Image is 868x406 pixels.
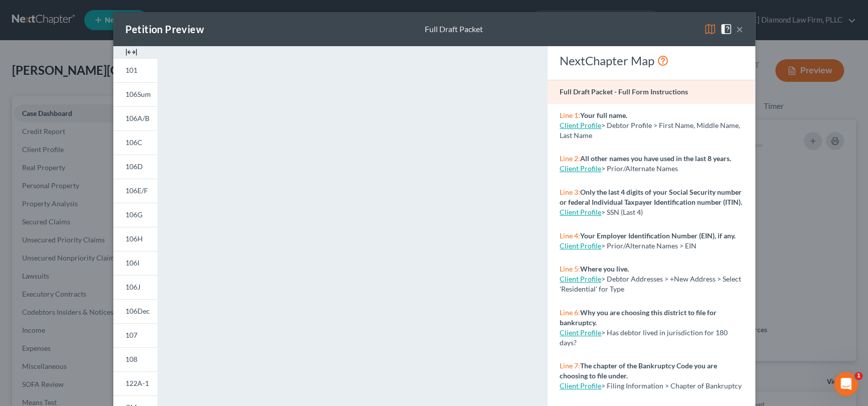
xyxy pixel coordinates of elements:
[560,361,580,370] span: Line 7:
[125,162,143,171] span: 106D
[125,138,142,147] span: 106C
[113,275,157,299] a: 106J
[560,308,580,317] span: Line 6:
[125,90,151,98] span: 106Sum
[560,121,601,129] a: Client Profile
[834,372,858,396] iframe: Intercom live chat
[560,87,688,96] strong: Full Draft Packet - Full Form Instructions
[113,299,157,323] a: 106Dec
[113,227,157,251] a: 106H
[560,381,601,390] a: Client Profile
[113,323,157,347] a: 107
[560,111,580,119] span: Line 1:
[601,381,742,390] span: > Filing Information > Chapter of Bankruptcy
[113,251,157,275] a: 106I
[113,82,157,106] a: 106Sum
[113,179,157,203] a: 106E/F
[580,264,629,273] strong: Where you live.
[125,355,137,363] span: 108
[704,23,716,35] img: map-eea8200ae884c6f1103ae1953ef3d486a96c86aabb227e865a55264e3737af1f.svg
[601,241,697,250] span: > Prior/Alternate Names > EIN
[125,22,204,36] div: Petition Preview
[125,66,137,74] span: 101
[720,23,732,35] img: help-close-5ba153eb36485ed6c1ea00a893f15db1cb9b99d6cae46e1a8edb6c62d00a1a76.svg
[580,154,731,163] strong: All other names you have used in the last 8 years.
[113,347,157,371] a: 108
[736,23,743,35] button: ×
[560,328,601,337] a: Client Profile
[125,46,137,58] img: expand-e0f6d898513216a626fdd78e52531dac95497ffd26381d4c15ee2fc46db09dca.svg
[560,241,601,250] a: Client Profile
[560,188,580,196] span: Line 3:
[125,210,142,219] span: 106G
[560,275,741,293] span: > Debtor Addresses > +New Address > Select 'Residential' for Type
[560,264,580,273] span: Line 5:
[125,331,137,339] span: 107
[854,372,862,380] span: 1
[113,106,157,130] a: 106A/B
[560,164,601,173] a: Client Profile
[560,231,580,240] span: Line 4:
[560,275,601,283] a: Client Profile
[560,208,601,216] a: Client Profile
[125,307,150,315] span: 106Dec
[560,154,580,163] span: Line 2:
[425,24,483,35] div: Full Draft Packet
[113,58,157,82] a: 101
[560,53,743,69] div: NextChapter Map
[125,258,139,267] span: 106I
[601,164,678,173] span: > Prior/Alternate Names
[125,186,148,195] span: 106E/F
[125,114,149,122] span: 106A/B
[560,188,742,206] strong: Only the last 4 digits of your Social Security number or federal Individual Taxpayer Identificati...
[601,208,643,216] span: > SSN (Last 4)
[560,361,717,380] strong: The chapter of the Bankruptcy Code you are choosing to file under.
[560,121,740,140] span: > Debtor Profile > First Name, Middle Name, Last Name
[113,371,157,395] a: 122A-1
[113,130,157,155] a: 106C
[113,155,157,179] a: 106D
[580,111,627,119] strong: Your full name.
[580,231,736,240] strong: Your Employer Identification Number (EIN), if any.
[125,234,143,243] span: 106H
[560,328,728,347] span: > Has debtor lived in jurisdiction for 180 days?
[125,283,140,291] span: 106J
[113,203,157,227] a: 106G
[560,308,717,327] strong: Why you are choosing this district to file for bankruptcy.
[125,379,149,387] span: 122A-1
